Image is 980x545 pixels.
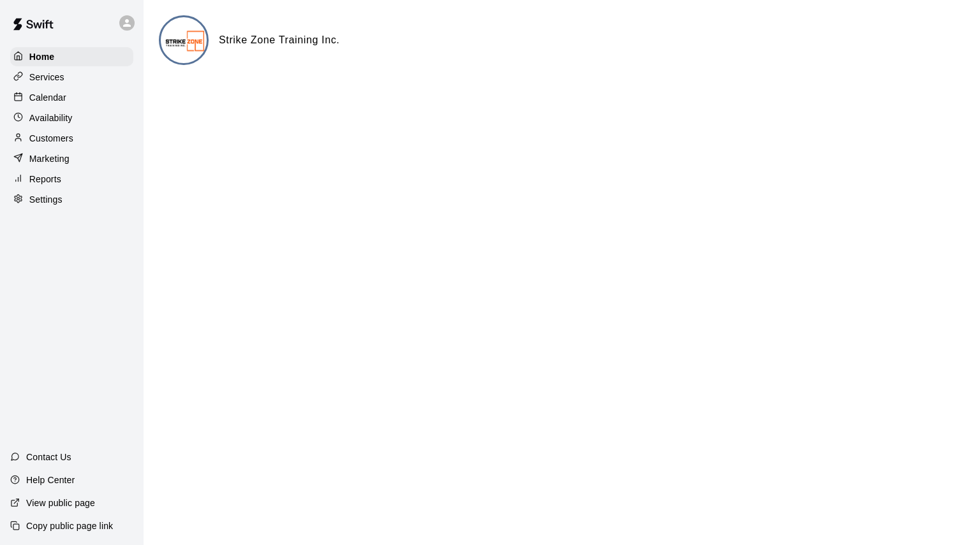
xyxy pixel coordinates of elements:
a: Reports [10,170,133,189]
h6: Strike Zone Training Inc. [219,32,339,48]
a: Home [10,47,133,66]
a: Availability [10,108,133,127]
p: Help Center [26,474,75,486]
p: Services [29,71,64,84]
p: Calendar [29,91,66,104]
p: View public page [26,497,95,509]
a: Calendar [10,88,133,107]
p: Contact Us [26,451,71,463]
a: Marketing [10,149,133,168]
p: Availability [29,112,73,124]
p: Marketing [29,152,70,165]
a: Settings [10,190,133,209]
p: Settings [29,193,63,206]
img: Strike Zone Training Inc. logo [161,17,209,65]
p: Reports [29,173,61,185]
p: Customers [29,132,73,145]
p: Home [29,50,55,63]
p: Copy public page link [26,520,113,532]
a: Services [10,68,133,87]
a: Customers [10,129,133,148]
